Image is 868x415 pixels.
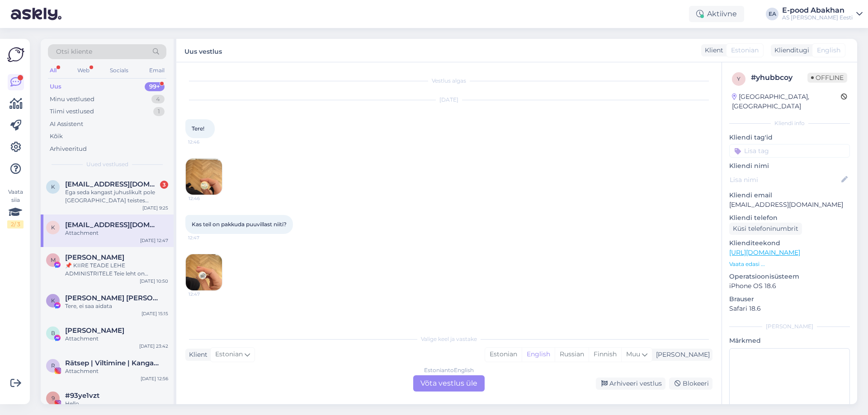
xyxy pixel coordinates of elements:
span: Martin Eggers [65,253,124,261]
div: [GEOGRAPHIC_DATA], [GEOGRAPHIC_DATA] [732,92,841,111]
div: # yhubbcoy [751,72,807,83]
div: Võta vestlus üle [413,375,485,392]
div: Klient [185,350,208,359]
a: E-pood AbakhanAS [PERSON_NAME] Eesti [782,7,863,21]
div: AI Assistent [50,120,83,129]
p: Kliendi telefon [729,213,850,223]
p: Kliendi nimi [729,161,850,171]
span: 12:47 [188,234,222,241]
div: EA [766,8,778,20]
span: 12:46 [188,139,222,145]
span: Estonian [215,350,243,359]
input: Lisa nimi [730,175,840,185]
div: Arhiveeri vestlus [596,378,665,390]
span: Rätsep | Viltimine | Kangastelgedel kudumine [65,359,159,367]
div: Attachment [65,229,168,237]
label: Uus vestlus [184,44,222,56]
span: #93ye1vzt [65,392,99,400]
div: 📌 KIIRE TEADE LEHE ADMINISTRITELE Teie leht on rikkunud Meta kogukonna juhiseid ja reklaamipoliit... [65,261,168,278]
span: kremmanita@gmail.com [65,180,159,188]
div: Hello [65,400,168,408]
div: Ega seda kangast juhuslikult pole [GEOGRAPHIC_DATA] teistes poodides veel alles? [65,188,168,205]
p: Kliendi email [729,191,850,200]
div: Socials [108,65,130,76]
span: k [51,183,55,190]
div: 4 [151,95,165,104]
span: R [51,362,55,369]
span: 12:46 [189,195,222,202]
img: Askly Logo [7,46,24,63]
a: [URL][DOMAIN_NAME] [729,248,800,256]
div: Tere, ei saa aidata [65,302,168,310]
span: y [737,75,741,82]
p: iPhone OS 18.6 [729,281,850,291]
div: Kõik [50,132,63,141]
div: [DATE] 12:56 [141,375,168,382]
p: Brauser [729,294,850,304]
div: Uus [50,82,61,91]
div: Attachment [65,367,168,375]
div: Vaata siia [7,188,24,228]
div: [DATE] 9:25 [142,205,168,211]
div: [PERSON_NAME] [652,350,710,359]
input: Lisa tag [729,144,850,158]
span: Kas teil on pakkuda puuvillast niiti? [192,221,287,228]
div: [DATE] 15:15 [142,310,168,317]
div: 99+ [145,82,165,91]
span: Offline [807,73,847,83]
span: В [51,330,55,336]
div: Arhiveeritud [50,145,87,154]
div: AS [PERSON_NAME] Eesti [782,14,853,21]
div: Russian [555,348,589,361]
div: 2 / 3 [7,220,24,228]
div: Web [75,65,91,76]
div: Aktiivne [689,6,744,22]
div: [DATE] 23:42 [139,343,168,350]
div: [DATE] 12:47 [140,237,168,244]
p: [EMAIL_ADDRESS][DOMAIN_NAME] [729,200,850,210]
div: 3 [160,181,168,189]
div: Finnish [589,348,621,361]
span: Otsi kliente [56,47,92,56]
span: Uued vestlused [86,160,128,168]
div: Email [147,65,166,76]
span: Muu [626,350,640,358]
span: 9 [52,395,55,401]
span: M [51,256,56,263]
span: K [51,297,55,304]
img: Attachment [186,254,222,290]
div: Attachment [65,335,168,343]
div: 1 [153,107,165,116]
div: [PERSON_NAME] [729,322,850,331]
p: Märkmed [729,336,850,345]
p: Safari 18.6 [729,304,850,313]
div: Minu vestlused [50,95,94,104]
p: Operatsioonisüsteem [729,272,850,281]
span: Виктор Стриков [65,326,124,335]
div: Küsi telefoninumbrit [729,223,802,235]
span: K [51,224,55,231]
span: Karl Eik Rebane [65,294,159,302]
div: Vestlus algas [185,77,712,85]
div: All [48,65,58,76]
img: Attachment [186,159,222,195]
span: Estonian [731,46,759,55]
span: 12:47 [189,291,222,298]
div: [DATE] 10:50 [140,278,168,284]
div: Klienditugi [771,46,809,55]
div: Valige keel ja vastake [185,335,712,343]
span: English [817,46,840,55]
div: Estonian [485,348,522,361]
div: Klient [701,46,723,55]
div: Blokeeri [669,378,712,390]
span: Tere! [192,125,204,132]
div: Kliendi info [729,119,850,127]
div: English [522,348,555,361]
div: E-pood Abakhan [782,7,853,14]
div: Tiimi vestlused [50,107,94,116]
p: Vaata edasi ... [729,260,850,268]
span: Kristel.sarv@gmail.com [65,221,159,229]
p: Kliendi tag'id [729,133,850,142]
p: Klienditeekond [729,238,850,248]
div: Estonian to English [424,366,474,374]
